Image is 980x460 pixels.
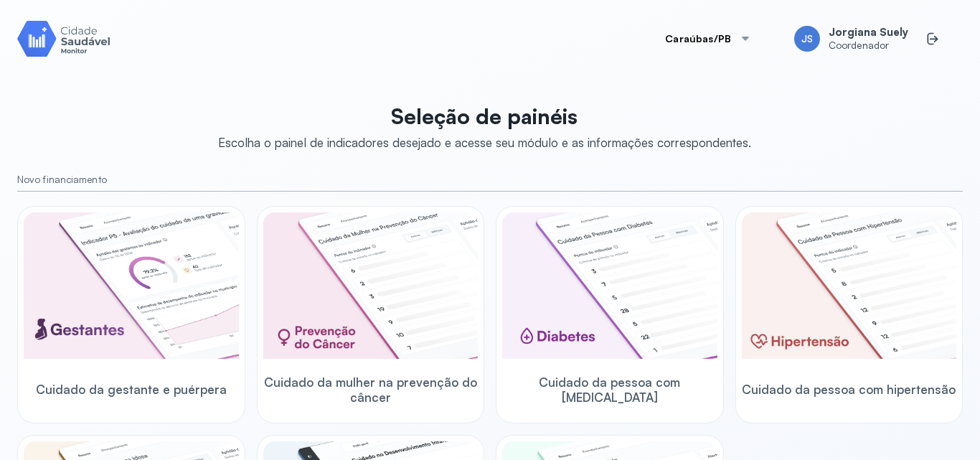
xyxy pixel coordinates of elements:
[742,212,957,359] img: hypertension.png
[742,382,956,397] span: Cuidado da pessoa com hipertensão
[829,26,908,39] span: Jorgiana Suely
[263,212,479,359] img: woman-cancer-prevention-care.png
[218,103,751,129] p: Seleção de painéis
[502,375,717,405] span: Cuidado da pessoa com [MEDICAL_DATA]
[17,174,963,186] small: Novo financiamento
[829,39,908,52] span: Coordenador
[218,135,751,150] div: Escolha o painel de indicadores desejado e acesse seu módulo e as informações correspondentes.
[17,18,110,59] img: Logotipo do produto Monitor
[24,212,239,359] img: pregnants.png
[801,33,813,45] span: JS
[36,382,227,397] span: Cuidado da gestante e puérpera
[263,375,479,405] span: Cuidado da mulher na prevenção do câncer
[502,212,717,359] img: diabetics.png
[648,24,768,53] button: Caraúbas/PB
